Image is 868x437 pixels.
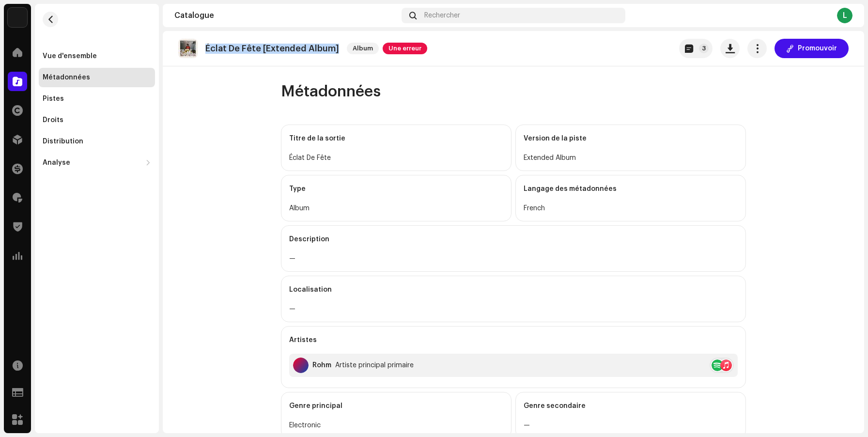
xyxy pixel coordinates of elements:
[312,361,331,369] div: Rohm
[524,125,738,152] div: Version de la piste
[289,420,503,431] div: Electronic
[699,44,709,53] p-badge: 3
[837,8,852,23] div: L
[281,82,381,101] span: Métadonnées
[39,153,155,172] re-m-nav-dropdown: Analyse
[39,47,155,66] re-m-nav-item: Vue d'ensemble
[524,203,738,214] div: French
[43,74,90,81] div: Métadonnées
[8,8,27,27] img: 767b8677-5a56-4b46-abab-1c5a2eb5366a
[174,12,398,19] div: Catalogue
[289,203,503,214] div: Album
[205,44,339,54] p: Éclat De Fête [Extended Album]
[524,392,738,420] div: Genre secondaire
[289,175,503,203] div: Type
[43,52,97,60] div: Vue d'ensemble
[39,110,155,130] re-m-nav-item: Droits
[43,116,63,124] div: Droits
[39,68,155,87] re-m-nav-item: Métadonnées
[347,43,379,54] span: Album
[43,138,83,145] div: Distribution
[798,39,837,58] span: Promouvoir
[524,152,738,164] div: Extended Album
[289,392,503,420] div: Genre principal
[524,175,738,203] div: Langage des métadonnées
[178,39,198,58] img: 23974f74-7a4a-4d06-9d2b-b392bcf2df46
[39,89,155,109] re-m-nav-item: Pistes
[289,152,503,164] div: Éclat De Fête
[289,226,738,253] div: Description
[43,159,70,167] div: Analyse
[335,361,414,369] div: Artiste principal primaire
[424,12,460,19] span: Rechercher
[289,253,738,265] div: —
[289,276,738,303] div: Localisation
[289,125,503,152] div: Titre de la sortie
[383,43,427,54] span: Une erreur
[679,39,713,58] button: 3
[289,303,738,315] div: —
[39,132,155,151] re-m-nav-item: Distribution
[289,327,738,354] div: Artistes
[43,95,64,103] div: Pistes
[775,39,849,58] button: Promouvoir
[524,420,738,431] div: —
